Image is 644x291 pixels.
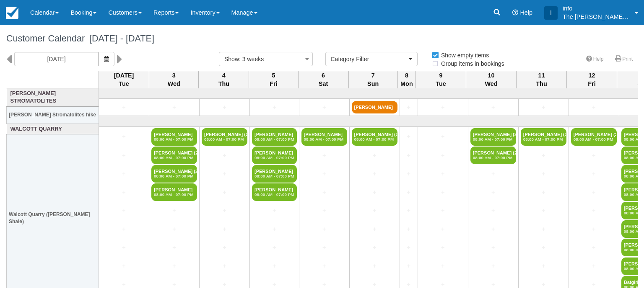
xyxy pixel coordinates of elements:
a: [PERSON_NAME] (3)08:00 AM - 07:00 PM [521,128,566,146]
a: [PERSON_NAME]08:00 AM - 07:00 PM [301,128,347,146]
a: + [470,262,516,270]
span: : 3 weeks [239,56,264,62]
a: + [402,132,415,141]
a: + [252,206,297,215]
a: + [420,206,466,215]
a: + [402,170,415,178]
p: info [563,4,630,13]
a: + [352,225,397,234]
a: + [101,206,147,215]
a: + [402,151,415,160]
a: + [402,262,415,270]
a: + [202,280,247,289]
a: Help [581,53,609,65]
a: + [571,243,617,252]
a: + [470,188,516,197]
a: + [420,243,466,252]
a: + [521,225,566,234]
a: + [470,170,516,178]
a: + [202,225,247,234]
a: + [521,280,566,289]
a: + [202,170,247,178]
span: Show [224,56,239,62]
a: + [301,225,347,234]
a: + [402,225,415,234]
a: [PERSON_NAME] (2)08:00 AM - 07:00 PM [470,128,516,146]
a: [PERSON_NAME] (2)08:00 AM - 07:00 PM [151,147,197,164]
a: + [402,280,415,289]
a: + [420,103,466,112]
em: 08:00 AM - 07:00 PM [304,137,345,142]
a: + [202,151,247,160]
a: + [352,280,397,289]
a: + [402,103,415,112]
a: + [470,280,516,289]
a: [PERSON_NAME]08:00 AM - 07:00 PM [151,183,197,201]
th: [DATE] Tue [99,71,149,88]
a: + [101,170,147,178]
a: + [202,206,247,215]
a: + [101,225,147,234]
a: + [420,262,466,270]
th: 12 Fri [567,71,617,88]
a: [PERSON_NAME]08:00 AM - 07:00 PM [252,128,297,146]
a: + [402,206,415,215]
a: + [352,170,397,178]
a: + [352,188,397,197]
a: + [571,170,617,178]
a: + [202,103,247,112]
th: 9 Tue [416,71,466,88]
a: [PERSON_NAME] Stromatolites [9,90,97,105]
th: 6 Sat [298,71,348,88]
em: 08:00 AM - 07:00 PM [254,137,294,142]
a: [PERSON_NAME] (2)08:00 AM - 07:00 PM [571,128,617,146]
span: Help [520,9,532,16]
a: [PERSON_NAME] [352,101,397,113]
em: 08:00 AM - 07:00 PM [254,174,294,179]
a: + [301,103,347,112]
th: 3 Wed [149,71,199,88]
a: + [151,225,197,234]
a: + [352,262,397,270]
a: + [252,262,297,270]
a: + [571,225,617,234]
th: [PERSON_NAME] Stromatolites hike [7,106,99,124]
a: + [301,280,347,289]
th: 4 Thu [199,71,249,88]
em: 08:00 AM - 07:00 PM [254,155,294,160]
a: + [470,206,516,215]
em: 08:00 AM - 07:00 PM [473,155,514,160]
span: Group items in bookings [431,60,511,66]
a: + [521,151,566,160]
em: 08:00 AM - 07:00 PM [204,137,245,142]
em: 08:00 AM - 07:00 PM [154,155,195,160]
a: + [470,103,516,112]
a: Walcott Quarry [9,125,97,133]
a: + [202,262,247,270]
a: + [151,262,197,270]
a: + [521,103,566,112]
em: 08:00 AM - 07:00 PM [254,192,294,197]
a: + [521,170,566,178]
a: + [420,151,466,160]
a: + [571,262,617,270]
label: Show empty items [431,49,494,62]
button: Category Filter [325,52,418,66]
th: 11 Thu [517,71,567,88]
label: Group items in bookings [431,57,510,70]
a: + [301,262,347,270]
a: + [352,151,397,160]
a: + [101,280,147,289]
a: + [101,243,147,252]
a: + [352,206,397,215]
i: Help [512,10,518,15]
a: [PERSON_NAME] (2)08:00 AM - 07:00 PM [352,128,397,146]
a: + [252,225,297,234]
a: + [151,280,197,289]
th: 5 Fri [249,71,298,88]
em: 08:00 AM - 07:00 PM [473,137,514,142]
a: + [301,151,347,160]
a: Print [610,53,638,65]
em: 08:00 AM - 07:00 PM [574,137,614,142]
a: + [571,280,617,289]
